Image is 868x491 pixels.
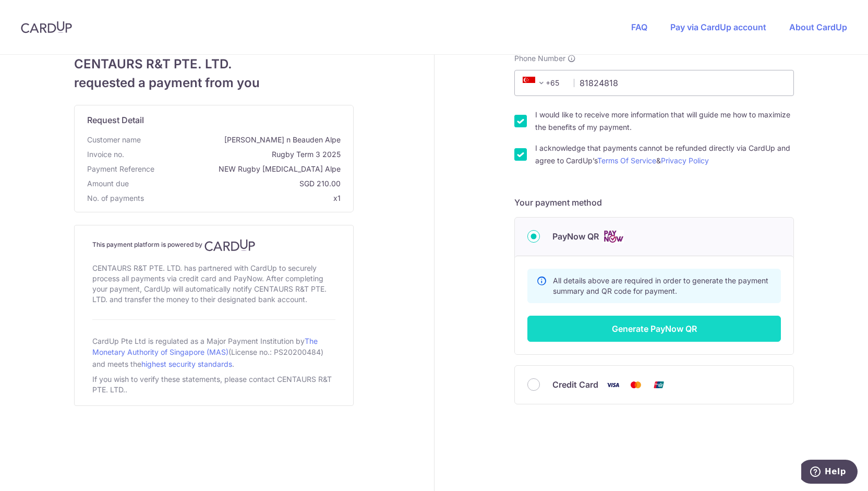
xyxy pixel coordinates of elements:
[527,230,781,243] div: PayNow QR Cards logo
[631,22,647,32] a: FAQ
[92,261,335,307] div: CENTAURS R&T PTE. LTD. has partnered with CardUp to securely process all payments via credit card...
[603,230,624,243] img: Cards logo
[74,74,354,92] span: requested a payment from you
[92,239,335,252] h4: This payment platform is powered by
[159,164,341,174] span: NEW Rugby [MEDICAL_DATA] Alpe
[535,109,794,134] label: I would like to receive more information that will guide me how to maximize the benefits of my pa...
[74,55,354,74] span: CENTAURS R&T PTE. LTD.
[87,149,124,160] span: Invoice no.
[661,156,709,165] a: Privacy Policy
[553,276,768,295] span: All details above are required in order to generate the payment summary and QR code for payment.
[602,378,623,391] img: Visa
[333,194,341,202] span: x1
[597,156,656,165] a: Terms Of Service
[648,378,669,391] img: Union Pay
[128,149,341,160] span: Rugby Term 3 2025
[520,77,566,89] span: +65
[87,193,144,203] span: No. of payments
[87,115,144,125] span: translation missing: en.request_detail
[204,239,256,252] img: CardUp
[552,230,599,243] span: PayNow QR
[514,53,565,64] span: Phone Number
[535,142,794,167] label: I acknowledge that payments cannot be refunded directly via CardUp and agree to CardUp’s &
[92,332,335,372] div: CardUp Pte Ltd is regulated as a Major Payment Institution by (License no.: PS20200484) and meets...
[523,77,548,89] span: +65
[87,135,141,145] span: Customer name
[527,378,781,391] div: Credit Card Visa Mastercard Union Pay
[514,196,794,209] h5: Your payment method
[145,135,341,145] span: [PERSON_NAME] n Beauden Alpe
[92,372,335,397] div: If you wish to verify these statements, please contact CENTAURS R&T PTE. LTD..
[21,21,72,33] img: CardUp
[670,22,766,32] a: Pay via CardUp account
[789,22,847,32] a: About CardUp
[87,164,154,173] span: translation missing: en.payment_reference
[801,460,858,486] iframe: Opens a widget where you can find more information
[527,316,781,342] button: Generate PayNow QR
[141,360,232,368] a: highest security standards
[133,178,341,189] span: SGD 210.00
[552,378,598,391] span: Credit Card
[87,178,129,189] span: Amount due
[625,378,646,391] img: Mastercard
